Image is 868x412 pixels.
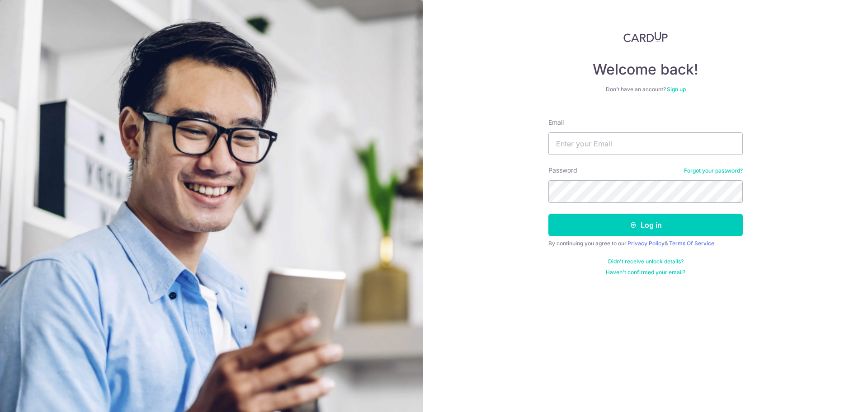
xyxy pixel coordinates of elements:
[548,214,743,236] button: Log in
[608,258,684,265] a: Didn't receive unlock details?
[548,132,743,155] input: Enter your Email
[669,240,714,247] a: Terms Of Service
[684,167,743,174] a: Forgot your password?
[548,118,564,127] label: Email
[548,240,743,247] div: By continuing you agree to our &
[548,166,577,175] label: Password
[667,86,686,93] a: Sign up
[606,269,685,276] a: Haven't confirmed your email?
[548,61,743,79] h4: Welcome back!
[627,240,665,247] a: Privacy Policy
[548,86,743,93] div: Don’t have an account?
[623,32,668,42] img: CardUp Logo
